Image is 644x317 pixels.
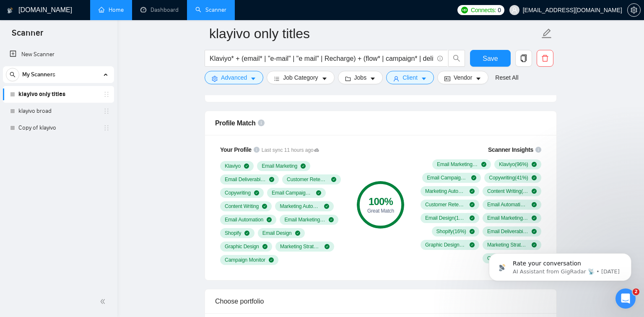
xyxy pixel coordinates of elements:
[262,230,292,236] span: Email Design
[454,73,472,82] span: Vendor
[5,27,50,44] span: Scanner
[262,204,267,209] span: check-circle
[532,175,537,180] span: check-circle
[262,244,267,249] span: check-circle
[209,23,540,44] input: Scanner name...
[475,75,481,82] span: caret-down
[225,230,241,236] span: Shopify
[532,229,537,234] span: check-circle
[225,176,266,183] span: Email Deliverability
[283,73,318,82] span: Job Category
[393,75,399,82] span: user
[470,242,475,247] span: check-circle
[516,55,532,62] span: copy
[483,53,498,64] span: Save
[284,216,325,223] span: Email Marketing Strategy
[6,68,19,81] button: search
[18,120,98,136] a: Copy of klayivo
[254,147,260,153] span: info-circle
[425,215,466,221] span: Email Design ( 16 %)
[287,176,328,183] span: Customer Retention
[225,243,259,250] span: Graphic Design
[103,125,110,131] span: holder
[269,257,274,262] span: check-circle
[471,175,476,180] span: check-circle
[537,55,553,62] span: delete
[215,289,546,313] div: Choose portfolio
[7,4,13,17] img: logo
[140,6,179,13] a: dashboardDashboard
[3,66,114,136] li: My Scanners
[258,120,265,126] span: info-circle
[436,228,466,235] span: Shopify ( 16 %)
[461,7,468,13] img: upwork-logo.png
[449,55,465,62] span: search
[295,231,300,236] span: check-circle
[471,5,496,15] span: Connects:
[627,3,641,17] button: setting
[195,6,226,13] a: searchScanner
[487,188,528,195] span: Content Writing ( 32 %)
[221,73,247,82] span: Advanced
[210,53,434,64] input: Search Freelance Jobs...
[628,7,640,13] span: setting
[633,288,639,295] span: 2
[272,190,313,196] span: Email Campaign Setup
[280,203,321,210] span: Marketing Automation
[262,163,297,169] span: Email Marketing
[354,73,367,82] span: Jobs
[425,188,466,195] span: Marketing Automation ( 36 %)
[421,75,427,82] span: caret-down
[274,75,280,82] span: bars
[532,189,537,194] span: check-circle
[437,71,488,84] button: idcardVendorcaret-down
[402,73,418,82] span: Client
[103,91,110,98] span: holder
[225,257,265,263] span: Campaign Monitor
[220,146,252,153] span: Your Profile
[495,73,518,82] a: Reset All
[267,71,334,84] button: barsJob Categorycaret-down
[470,229,475,234] span: check-circle
[615,288,636,309] iframe: Intercom live chat
[470,189,475,194] span: check-circle
[386,71,434,84] button: userClientcaret-down
[487,228,528,235] span: Email Deliverability ( 13 %)
[444,75,450,82] span: idcard
[532,216,537,221] span: check-circle
[103,108,110,114] span: holder
[476,236,644,294] iframe: Intercom notifications message
[322,75,327,82] span: caret-down
[269,177,274,182] span: check-circle
[541,28,552,39] span: edit
[370,75,376,82] span: caret-down
[437,161,478,168] span: Email Marketing ( 98 %)
[338,71,383,84] button: folderJobscaret-down
[481,162,486,167] span: check-circle
[345,75,351,82] span: folder
[225,203,259,210] span: Content Writing
[99,6,124,13] a: homeHome
[470,202,475,207] span: check-circle
[489,174,528,181] span: Copywriting ( 41 %)
[448,50,465,67] button: search
[18,86,98,103] a: klayivo only titles
[250,75,256,82] span: caret-down
[254,190,259,195] span: check-circle
[537,50,553,67] button: delete
[100,297,108,306] span: double-left
[437,56,443,61] span: info-circle
[470,50,511,67] button: Save
[425,201,466,208] span: Customer Retention ( 27 %)
[267,217,272,222] span: check-circle
[215,120,256,127] span: Profile Match
[316,190,321,195] span: check-circle
[10,46,107,63] a: New Scanner
[325,244,330,249] span: check-circle
[427,174,468,181] span: Email Campaign Setup ( 84 %)
[515,50,532,67] button: copy
[532,162,537,167] span: check-circle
